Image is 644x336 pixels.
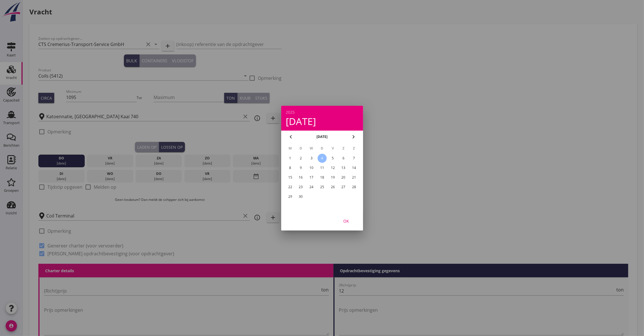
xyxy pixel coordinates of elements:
[350,154,359,163] button: 7
[339,173,348,182] button: 20
[317,163,326,172] button: 11
[285,144,295,153] th: M
[285,183,294,192] button: 22
[317,144,327,153] th: D
[317,173,326,182] button: 18
[306,144,316,153] th: W
[334,216,359,226] button: OK
[307,154,316,163] button: 3
[296,163,305,172] button: 9
[339,183,348,192] button: 27
[328,154,337,163] button: 5
[307,173,316,182] button: 17
[349,144,359,153] th: Z
[315,133,329,141] button: [DATE]
[296,144,306,153] th: D
[350,173,359,182] button: 21
[317,183,326,192] button: 25
[350,133,357,140] i: chevron_right
[286,110,359,114] div: 2025
[287,133,294,140] i: chevron_left
[285,192,294,201] button: 29
[339,154,348,163] button: 6
[285,154,294,163] button: 1
[285,163,294,172] button: 8
[328,144,338,153] th: V
[296,183,305,192] button: 23
[317,154,326,163] button: 4
[328,173,337,182] button: 19
[296,154,305,163] button: 2
[350,183,359,192] button: 28
[307,183,316,192] button: 24
[296,173,305,182] button: 16
[307,163,316,172] button: 10
[350,163,359,172] button: 14
[328,163,337,172] button: 12
[339,163,348,172] button: 13
[328,183,337,192] button: 26
[338,218,354,224] div: OK
[285,173,294,182] button: 15
[296,192,305,201] button: 30
[338,144,348,153] th: Z
[286,117,359,126] div: [DATE]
